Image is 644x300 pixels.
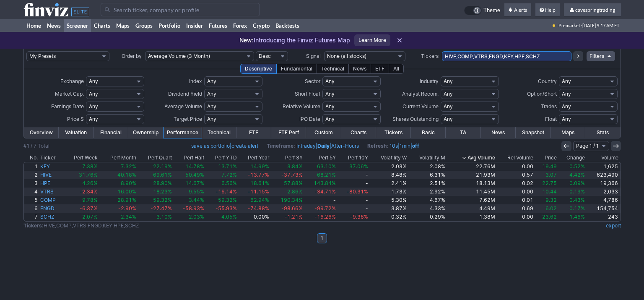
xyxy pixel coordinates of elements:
[221,172,237,178] span: 7.72%
[121,214,136,220] span: 2.34%
[304,188,338,196] a: -34.71%
[369,213,408,221] a: 0.32%
[321,233,323,243] b: 1
[347,188,368,195] span: -80.31%
[545,205,557,211] span: 6.02
[238,196,270,204] a: 62.94%
[238,188,270,196] a: -11.15%
[99,204,138,213] a: -2.90%
[236,127,271,138] a: ETF
[481,127,516,138] a: News
[24,188,39,196] a: 4
[447,188,496,196] a: 11.45M
[230,19,250,32] a: Forex
[569,197,585,203] span: 0.43%
[82,197,98,203] span: 9.78%
[420,78,439,84] span: Industry
[408,179,447,188] a: 2.51%
[205,171,238,179] a: 7.72%
[24,162,39,171] a: 1
[238,204,270,213] a: -74.88%
[337,188,369,196] a: -80.31%
[606,222,621,229] a: export
[350,214,368,220] span: -9.38%
[283,103,320,110] span: Relative Volume
[447,162,496,171] a: 22.76M
[408,162,447,171] a: 2.08%
[270,204,304,213] a: -98.66%
[367,143,388,149] b: Refresh:
[205,204,238,213] a: -55.93%
[153,180,172,186] span: 28.90%
[164,127,202,138] a: Performance
[535,196,558,204] a: 9.32
[191,143,230,149] a: save as portfolio
[23,19,44,32] a: Home
[270,154,304,162] th: Perf 3Y
[314,188,336,195] span: -34.71%
[168,91,202,97] span: Dividend Yield
[270,188,304,196] a: 2.86%
[317,143,330,149] a: Daily
[447,171,496,179] a: 21.93M
[447,213,496,221] a: 1.38M
[51,103,84,110] span: Earnings Date
[270,196,304,204] a: 190.34%
[421,53,439,59] span: Tickers
[586,162,620,171] a: 1,625
[402,103,439,110] span: Current Volume
[558,213,586,221] a: 1.46%
[128,127,163,138] a: Ownership
[542,163,557,170] span: 19.49
[267,143,295,149] b: Timeframe:
[23,142,49,150] div: #1 / 7 Total
[101,3,260,16] input: Search
[39,162,63,171] a: KEY
[138,179,173,188] a: 28.90%
[24,171,39,179] a: 2
[586,179,620,188] a: 19,366
[285,214,303,220] span: -1.21%
[121,180,136,186] span: 8.90%
[408,196,447,204] a: 4.67%
[270,162,304,171] a: 3.84%
[82,180,98,186] span: 4.26%
[376,127,411,138] a: Tickers
[446,127,480,138] a: TA
[67,116,84,122] span: Price $
[369,154,408,162] th: Volatility W
[304,196,338,204] a: -
[551,127,585,138] a: Maps
[239,37,254,44] span: New:
[317,172,336,178] span: 68.21%
[138,196,173,204] a: 59.32%
[542,180,557,186] span: 22.75
[39,154,63,162] th: Ticker
[281,205,303,211] span: -98.66%
[304,162,338,171] a: 63.10%
[82,163,98,170] span: 7.38%
[408,188,447,196] a: 2.92%
[248,188,269,195] span: -11.15%
[337,213,369,221] a: -9.38%
[317,163,336,170] span: 63.10%
[369,179,408,188] a: 2.41%
[337,154,369,162] th: Perf 10Y
[496,171,535,179] a: 0.57
[295,91,320,97] span: Short Float
[542,188,557,195] span: 10.44
[191,142,258,150] span: |
[173,188,205,196] a: 9.55%
[174,116,202,122] span: Target Price
[205,154,238,162] th: Perf YTD
[496,196,535,204] a: 0.01
[153,197,172,203] span: 59.32%
[569,163,585,170] span: 0.52%
[369,171,408,179] a: 8.48%
[586,204,620,213] a: 154,754
[99,154,138,162] th: Perf Month
[496,162,535,171] a: 0.00
[270,179,304,188] a: 57.88%
[189,197,204,203] span: 3.44%
[221,180,237,186] span: 6.56%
